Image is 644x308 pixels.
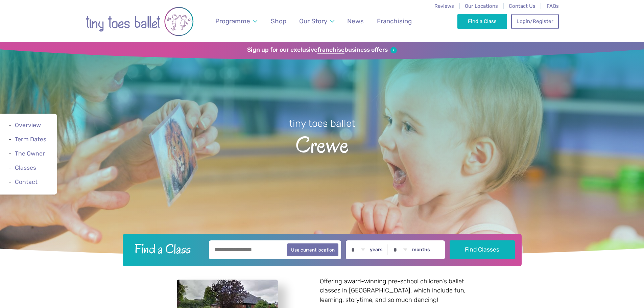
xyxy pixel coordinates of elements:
[434,3,454,9] a: Reviews
[247,46,397,54] a: Sign up for our exclusivefranchisebusiness offers
[86,4,194,39] img: tiny toes ballet
[15,179,38,186] a: Contact
[509,3,535,9] a: Contact Us
[271,17,286,25] span: Shop
[511,14,558,29] a: Login/Register
[347,17,364,25] span: News
[15,136,46,143] a: Term Dates
[450,240,515,259] button: Find Classes
[267,13,289,29] a: Shop
[344,13,367,29] a: News
[317,46,344,54] strong: franchise
[374,13,415,29] a: Franchising
[129,240,204,257] h2: Find a Class
[212,13,260,29] a: Programme
[320,277,484,305] p: Offering award-winning pre-school children's ballet classes in [GEOGRAPHIC_DATA], which include f...
[299,17,327,25] span: Our Story
[465,3,498,9] a: Our Locations
[370,247,383,253] label: years
[377,17,412,25] span: Franchising
[215,17,250,25] span: Programme
[412,247,430,253] label: months
[15,122,41,128] a: Overview
[287,243,339,256] button: Use current location
[15,165,36,171] a: Classes
[289,118,355,129] small: tiny toes ballet
[296,13,337,29] a: Our Story
[12,130,632,158] span: Crewe
[15,150,45,157] a: The Owner
[547,3,559,9] a: FAQs
[457,14,507,29] a: Find a Class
